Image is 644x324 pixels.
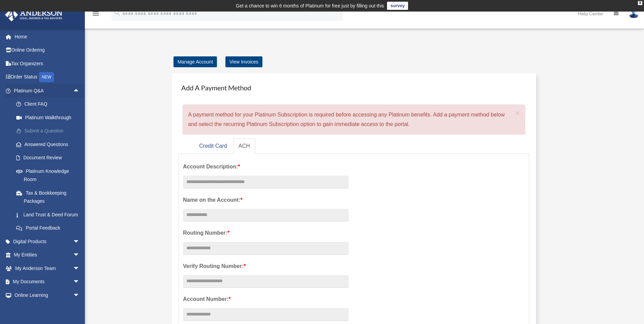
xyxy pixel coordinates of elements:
div: NEW [39,72,54,82]
a: My Anderson Teamarrow_drop_down [5,262,90,275]
a: Answered Questions [10,138,90,151]
a: Order StatusNEW [5,70,90,84]
a: Platinum Knowledge Room [10,164,90,186]
a: Online Ordering [5,43,90,57]
a: Tax Organizers [5,57,90,70]
a: Tax & Bookkeeping Packages [10,186,90,208]
a: Submit a Question [10,124,90,138]
span: arrow_drop_down [73,235,87,249]
label: Routing Number: [183,228,349,238]
button: Close [516,109,520,116]
a: Digital Productsarrow_drop_down [5,235,90,248]
label: Account Description: [183,162,349,172]
a: View Invoices [225,56,262,67]
span: arrow_drop_down [73,262,87,275]
h4: Add A Payment Method [179,80,529,95]
a: survey [387,2,408,10]
i: menu [92,10,100,18]
a: Client FAQ [10,97,90,111]
img: Anderson Advisors Platinum Portal [3,8,65,21]
span: arrow_drop_down [73,275,87,289]
a: Document Review [10,151,90,165]
a: ACH [233,139,256,154]
span: arrow_drop_down [73,248,87,262]
div: close [638,1,642,5]
a: Home [5,30,90,43]
div: Get a chance to win 6 months of Platinum for free just by filling out this [236,2,384,10]
a: Credit Card [194,139,233,154]
a: Portal Feedback [10,221,90,235]
span: arrow_drop_down [73,288,87,302]
span: × [516,109,520,117]
span: arrow_drop_up [73,84,87,98]
label: Account Number: [183,294,349,304]
i: search [113,9,121,17]
a: Manage Account [173,56,217,67]
img: User Pic [629,8,639,18]
label: Verify Routing Number: [183,262,349,271]
a: My Documentsarrow_drop_down [5,275,90,289]
div: A payment method for your Platinum Subscription is required before accessing any Platinum benefit... [183,105,525,134]
a: Platinum Walkthrough [10,111,90,124]
a: Online Learningarrow_drop_down [5,288,90,302]
a: My Entitiesarrow_drop_down [5,248,90,262]
a: menu [92,12,100,18]
a: Land Trust & Deed Forum [10,208,90,221]
label: Name on the Account: [183,195,349,205]
a: Platinum Q&Aarrow_drop_up [5,84,90,97]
